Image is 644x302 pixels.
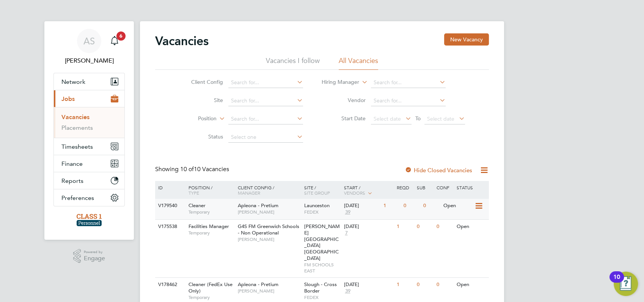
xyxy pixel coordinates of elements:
span: Preferences [61,194,94,201]
span: Reports [61,177,83,184]
span: To [413,113,423,123]
label: Position [173,115,217,123]
div: Sub [415,181,435,194]
div: Status [455,181,488,194]
nav: Main navigation [44,21,134,240]
span: 6 [116,31,126,41]
label: Hiring Manager [316,79,359,86]
span: 39 [344,209,351,215]
span: Cleaner (FedEx Use Only) [188,281,232,294]
a: Powered byEngage [73,249,105,263]
span: Facilities Manager [188,223,229,230]
span: Apleona - Pretium [238,281,278,288]
span: Temporary [188,209,234,215]
input: Select one [228,132,303,143]
span: 39 [344,288,351,294]
li: Vacancies I follow [266,56,320,70]
span: Timesheets [61,143,93,150]
label: Vendor [322,97,366,104]
span: Type [188,190,199,196]
label: Start Date [322,115,366,122]
a: Go to home page [53,214,125,226]
span: [PERSON_NAME] [238,288,300,294]
div: V178462 [156,278,183,292]
div: V179540 [156,199,183,213]
div: Site / [302,181,342,199]
span: Temporary [188,294,234,300]
span: 7 [344,230,349,236]
div: Open [455,278,488,292]
div: Open [455,220,488,234]
button: Network [54,73,124,90]
div: 0 [435,220,454,234]
div: Position / [183,181,236,199]
div: [DATE] [344,203,380,209]
span: Temporary [188,230,234,236]
li: All Vacancies [339,56,378,70]
a: Placements [61,124,93,131]
span: G4S FM Greenwich Schools - Non Operational [238,223,299,236]
div: [DATE] [344,223,393,230]
div: 1 [395,220,415,234]
button: Preferences [54,189,124,206]
button: Open Resource Center, 10 new notifications [614,272,638,296]
span: Manager [238,190,260,196]
button: New Vacancy [444,33,489,46]
div: Start / [342,181,395,200]
div: V175538 [156,220,183,234]
span: Vendors [344,190,365,196]
span: FEDEX [304,209,340,215]
span: Finance [61,160,83,167]
span: Slough - Cross Border [304,281,337,294]
img: class1personnel-logo-retina.png [77,214,102,226]
span: Select date [374,115,401,122]
button: Timesheets [54,138,124,155]
span: AS [83,36,95,46]
div: Showing [155,165,231,173]
div: Open [441,199,474,213]
input: Search for... [228,114,303,124]
span: [PERSON_NAME] [238,209,300,215]
span: [PERSON_NAME][GEOGRAPHIC_DATA] [GEOGRAPHIC_DATA] [304,223,340,261]
a: AS[PERSON_NAME] [53,29,125,65]
label: Status [179,133,223,140]
label: Site [179,97,223,104]
input: Search for... [228,77,303,88]
div: 1 [382,199,401,213]
label: Client Config [179,79,223,85]
span: 10 Vacancies [180,165,229,173]
span: Jobs [61,95,75,102]
span: Engage [84,255,105,262]
span: [PERSON_NAME] [238,236,300,242]
div: [DATE] [344,282,393,288]
span: 10 of [180,165,194,173]
span: Select date [427,115,454,122]
div: 1 [395,278,415,292]
a: 6 [107,29,122,53]
span: Network [61,78,85,85]
div: 0 [435,278,454,292]
span: Powered by [84,249,105,255]
div: 0 [421,199,441,213]
div: Conf [435,181,454,194]
div: Client Config / [236,181,302,199]
div: Reqd [395,181,415,194]
span: Apleona - Pretium [238,202,278,209]
button: Finance [54,155,124,172]
button: Jobs [54,90,124,107]
button: Reports [54,172,124,189]
input: Search for... [371,77,446,88]
span: Launceston [304,202,330,209]
div: 0 [402,199,421,213]
div: Jobs [54,107,124,138]
div: 0 [415,220,435,234]
div: 0 [415,278,435,292]
span: FM SCHOOLS EAST [304,262,340,274]
input: Search for... [228,96,303,106]
a: Vacancies [61,113,90,121]
h2: Vacancies [155,33,209,49]
span: Cleaner [188,202,206,209]
div: 10 [613,277,620,287]
span: FEDEX [304,294,340,300]
label: Hide Closed Vacancies [405,167,472,174]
